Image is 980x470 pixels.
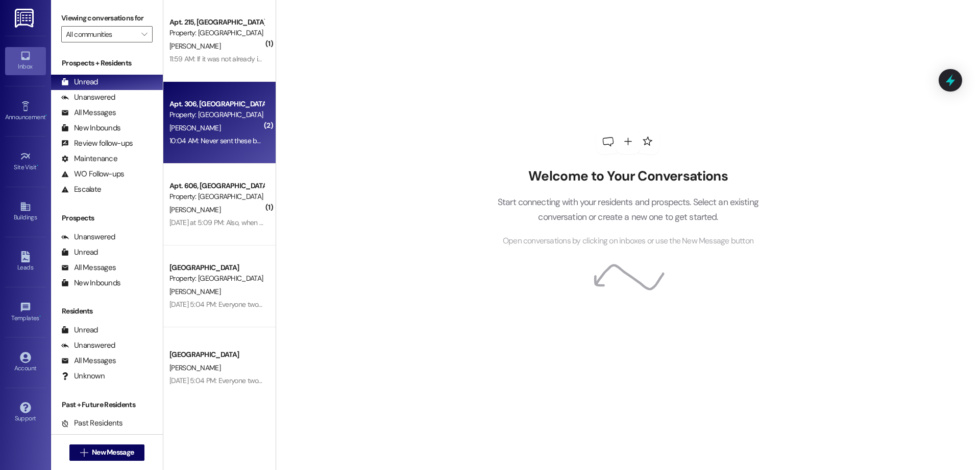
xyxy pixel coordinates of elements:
[61,153,117,164] div: Maintenance
[51,306,163,317] div: Residents
[37,162,38,169] span: •
[141,30,147,38] i: 
[169,287,220,296] span: [PERSON_NAME]
[5,299,46,326] a: Templates •
[61,123,120,133] div: New Inbounds
[169,99,264,109] div: Apt. 306, [GEOGRAPHIC_DATA]
[51,58,163,69] div: Prospects + Residents
[69,444,145,461] button: New Message
[61,371,105,382] div: Unknown
[169,28,264,38] div: Property: [GEOGRAPHIC_DATA]
[169,123,220,132] span: [PERSON_NAME]
[61,325,98,335] div: Unread
[61,77,98,87] div: Unread
[51,213,163,223] div: Prospects
[61,184,101,195] div: Escalate
[61,10,153,26] label: Viewing conversations for
[169,349,264,360] div: [GEOGRAPHIC_DATA]
[61,169,124,180] div: WO Follow-ups
[5,349,46,376] a: Account
[5,148,46,175] a: Site Visit •
[482,168,774,185] h2: Welcome to Your Conversations
[5,47,46,75] a: Inbox
[503,235,753,248] span: Open conversations by clicking on inboxes or use the New Message button
[51,399,163,410] div: Past + Future Residents
[61,247,98,258] div: Unread
[169,205,220,214] span: [PERSON_NAME]
[15,9,36,28] img: ResiDesk Logo
[169,363,220,372] span: [PERSON_NAME]
[5,198,46,226] a: Buildings
[169,218,457,227] div: [DATE] at 5:09 PM: Also, when you have the amount, would you be willing to take off the late fees?
[169,191,264,202] div: Property: [GEOGRAPHIC_DATA]
[92,447,134,458] span: New Message
[169,109,264,120] div: Property: [GEOGRAPHIC_DATA]
[169,54,421,63] div: 11:59 AM: If it was not already in your records, would you prefer I deliver this in writing?
[169,273,264,284] div: Property: [GEOGRAPHIC_DATA]
[45,112,47,119] span: •
[169,136,376,145] div: 10:04 AM: Never sent these but this was how I left the place on [DATE]
[61,340,115,351] div: Unanswered
[61,418,123,429] div: Past Residents
[169,262,264,273] div: [GEOGRAPHIC_DATA]
[61,107,116,118] div: All Messages
[482,195,774,224] p: Start connecting with your residents and prospects. Select an existing conversation or create a n...
[80,449,88,457] i: 
[61,138,133,149] div: Review follow-ups
[66,26,136,42] input: All communities
[5,399,46,427] a: Support
[61,355,116,366] div: All Messages
[61,262,116,273] div: All Messages
[169,181,264,191] div: Apt. 606, [GEOGRAPHIC_DATA]
[169,17,264,28] div: Apt. 215, [GEOGRAPHIC_DATA]
[61,232,115,242] div: Unanswered
[61,92,115,103] div: Unanswered
[169,41,220,51] span: [PERSON_NAME]
[61,278,120,288] div: New Inbounds
[39,313,41,320] span: •
[5,248,46,276] a: Leads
